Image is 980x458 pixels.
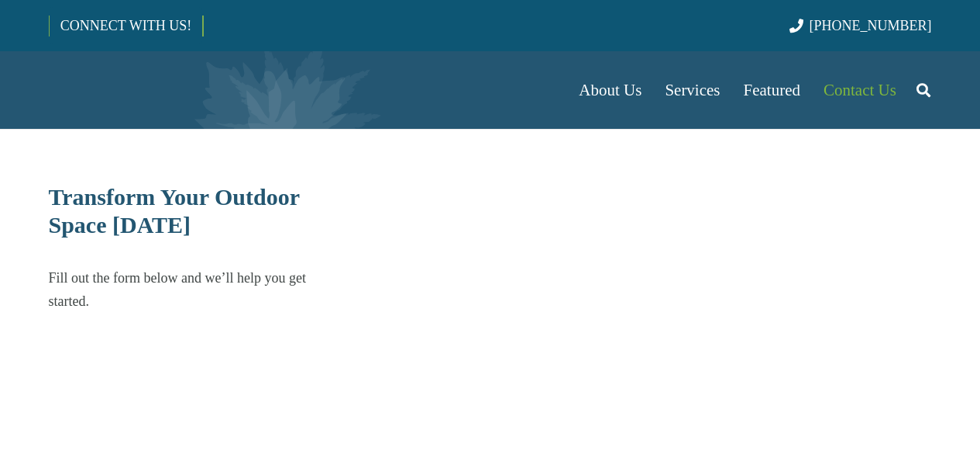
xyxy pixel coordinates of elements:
span: Transform Your Outdoor Space [DATE] [49,184,300,238]
p: Fill out the form below and we’ll help you get started. [49,266,338,313]
a: About Us [567,51,653,129]
span: Services [665,81,720,99]
span: About Us [579,81,641,99]
a: Services [653,51,731,129]
a: Contact Us [812,51,908,129]
a: Search [908,71,939,109]
a: [PHONE_NUMBER] [789,18,931,33]
a: CONNECT WITH US! [50,7,202,44]
span: Contact Us [824,81,896,99]
a: Borst-Logo [49,59,306,121]
a: Featured [732,51,812,129]
span: Featured [744,81,800,99]
span: [PHONE_NUMBER] [810,18,932,33]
